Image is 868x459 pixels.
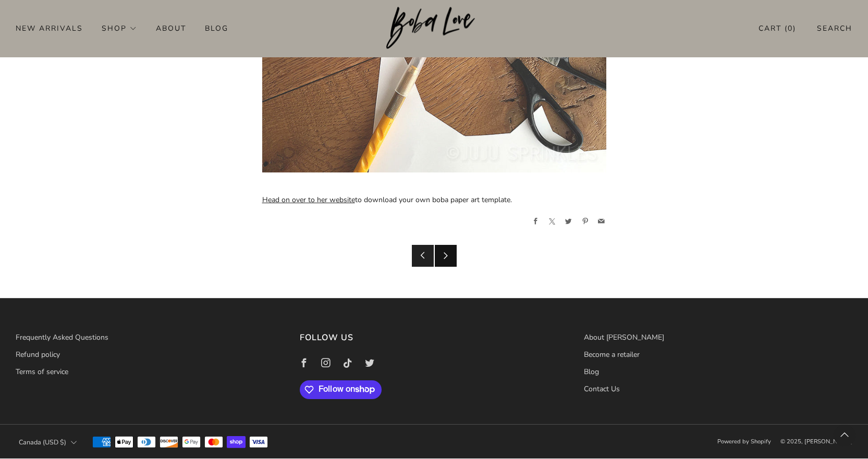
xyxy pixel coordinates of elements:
[300,330,568,345] h3: Follow us
[262,192,606,208] p: to download your own boba paper art template.
[16,350,60,359] a: Refund policy
[584,332,664,342] a: About [PERSON_NAME]
[817,20,852,37] a: Search
[386,7,482,50] a: Boba Love
[780,438,852,445] span: © 2025, [PERSON_NAME]
[16,20,83,36] a: New Arrivals
[16,332,108,342] a: Frequently Asked Questions
[759,20,796,37] a: Cart
[156,20,186,36] a: About
[788,23,793,33] items-count: 0
[205,20,228,36] a: Blog
[262,195,355,205] a: Head on over to her website
[584,350,640,359] a: Become a retailer
[386,7,482,49] img: Boba Love
[16,431,80,454] button: Canada (USD $)
[16,367,68,377] a: Terms of service
[584,367,599,377] a: Blog
[834,425,855,446] back-to-top-button: Back to top
[102,20,137,36] a: Shop
[717,438,771,445] a: Powered by Shopify
[584,384,620,394] a: Contact Us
